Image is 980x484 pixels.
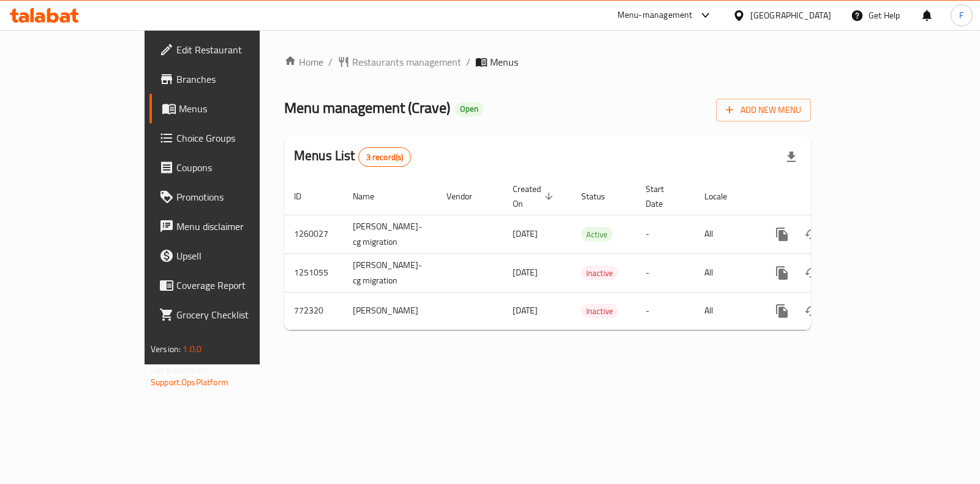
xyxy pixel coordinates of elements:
[767,258,797,288] button: more
[284,215,343,253] td: 1260027
[447,189,488,204] span: Vendor
[758,178,895,215] th: Actions
[358,147,412,167] div: Total records count
[176,190,298,204] span: Promotions
[646,182,680,211] span: Start Date
[636,253,695,292] td: -
[284,94,450,121] span: Menu management ( Crave )
[353,189,390,204] span: Name
[513,226,538,242] span: [DATE]
[959,9,963,22] span: F
[581,189,621,204] span: Status
[328,55,333,69] li: /
[149,153,308,182] a: Coupons
[581,266,618,280] div: Inactive
[581,227,612,242] div: Active
[581,304,618,318] span: Inactive
[767,220,797,249] button: more
[151,341,181,357] span: Version:
[513,182,557,211] span: Created On
[455,102,483,117] div: Open
[149,35,308,64] a: Edit Restaurant
[176,278,298,293] span: Coverage Report
[581,228,612,242] span: Active
[284,292,343,329] td: 772320
[176,219,298,234] span: Menu disclaimer
[797,296,826,326] button: Change Status
[704,189,743,204] span: Locale
[636,215,695,253] td: -
[176,248,298,263] span: Upsell
[151,362,207,378] span: Get support on:
[352,55,461,69] span: Restaurants management
[176,131,298,145] span: Choice Groups
[176,72,298,86] span: Branches
[294,189,317,204] span: ID
[149,241,308,271] a: Upsell
[455,104,483,114] span: Open
[513,264,538,280] span: [DATE]
[636,292,695,329] td: -
[695,253,758,292] td: All
[284,253,343,292] td: 1251055
[617,8,693,23] div: Menu-management
[695,292,758,329] td: All
[359,152,411,163] span: 3 record(s)
[183,341,202,357] span: 1.0.0
[490,55,518,69] span: Menus
[343,215,437,253] td: [PERSON_NAME]-cg migration
[343,292,437,329] td: [PERSON_NAME]
[750,9,831,22] div: [GEOGRAPHIC_DATA]
[695,215,758,253] td: All
[767,296,797,326] button: more
[581,266,618,280] span: Inactive
[466,55,470,69] li: /
[284,55,811,69] nav: breadcrumb
[716,99,811,121] button: Add New Menu
[149,212,308,241] a: Menu disclaimer
[179,101,298,116] span: Menus
[149,94,308,123] a: Menus
[797,258,826,288] button: Change Status
[149,271,308,300] a: Coverage Report
[726,102,801,118] span: Add New Menu
[176,42,298,57] span: Edit Restaurant
[149,182,308,212] a: Promotions
[149,64,308,94] a: Branches
[149,300,308,329] a: Grocery Checklist
[513,302,538,318] span: [DATE]
[343,253,437,292] td: [PERSON_NAME]-cg migration
[284,178,895,330] table: enhanced table
[797,220,826,249] button: Change Status
[151,374,228,390] a: Support.OpsPlatform
[337,55,461,69] a: Restaurants management
[777,142,806,172] div: Export file
[149,123,308,153] a: Choice Groups
[294,147,411,167] h2: Menus List
[176,307,298,322] span: Grocery Checklist
[176,160,298,175] span: Coupons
